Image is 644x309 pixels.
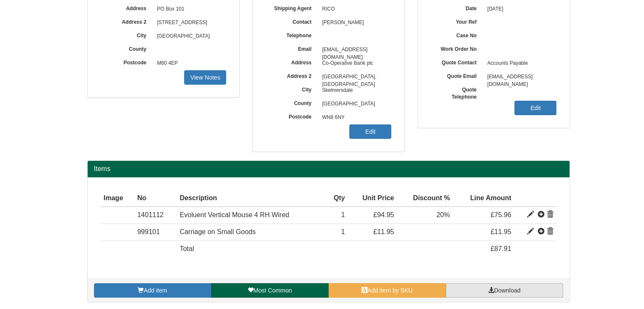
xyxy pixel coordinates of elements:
[265,70,318,80] label: Address 2
[373,211,394,218] span: £94.95
[431,84,483,101] label: Quote Telephone
[318,84,392,97] span: Skelmersdale
[349,124,391,139] a: Edit
[431,30,483,39] label: Case No
[491,245,511,252] span: £87.91
[341,228,345,235] span: 1
[265,97,318,107] label: County
[176,190,325,207] th: Description
[491,228,511,235] span: £11.95
[265,16,318,26] label: Contact
[483,57,557,70] span: Accounts Payable
[265,3,318,12] label: Shipping Agent
[431,16,483,26] label: Your Ref
[368,287,413,294] span: Add item by SKU
[373,228,394,235] span: £11.95
[341,211,345,218] span: 1
[446,283,563,298] a: Download
[431,3,483,12] label: Date
[100,43,153,53] label: County
[100,3,153,12] label: Address
[134,190,176,207] th: No
[153,16,227,30] span: [STREET_ADDRESS]
[100,190,134,207] th: Image
[176,241,325,257] td: Total
[483,70,557,84] span: [EMAIL_ADDRESS][DOMAIN_NAME]
[453,190,515,207] th: Line Amount
[318,43,392,57] span: [EMAIL_ADDRESS][DOMAIN_NAME]
[398,190,453,207] th: Discount %
[265,111,318,121] label: Postcode
[100,30,153,39] label: City
[318,16,392,30] span: [PERSON_NAME]
[265,84,318,94] label: City
[134,224,176,241] td: 999101
[491,211,511,218] span: £75.96
[318,111,392,124] span: WN8 6NY
[265,57,318,66] label: Address
[153,57,227,70] span: M60 4EP
[100,16,153,26] label: Address 2
[437,211,450,218] span: 20%
[144,287,167,294] span: Add item
[348,190,398,207] th: Unit Price
[431,57,483,66] label: Quote Contact
[153,30,227,43] span: [GEOGRAPHIC_DATA]
[180,228,256,235] span: Carriage on Small Goods
[318,70,392,84] span: [GEOGRAPHIC_DATA], [GEOGRAPHIC_DATA]
[483,3,557,16] span: [DATE]
[94,165,563,173] h2: Items
[318,3,392,16] span: RICO
[318,97,392,111] span: [GEOGRAPHIC_DATA]
[318,57,392,70] span: Co-Operative Bank plc
[325,190,348,207] th: Qty
[265,30,318,39] label: Telephone
[134,207,176,223] td: 1401112
[514,101,556,115] a: Edit
[494,287,520,294] span: Download
[431,43,483,53] label: Work Order No
[153,3,227,16] span: PO Box 101
[265,43,318,53] label: Email
[100,57,153,66] label: Postcode
[431,70,483,80] label: Quote Email
[180,211,289,218] span: Evoluent Vertical Mouse 4 RH Wired
[253,287,292,294] span: Most Common
[184,70,226,85] a: View Notes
